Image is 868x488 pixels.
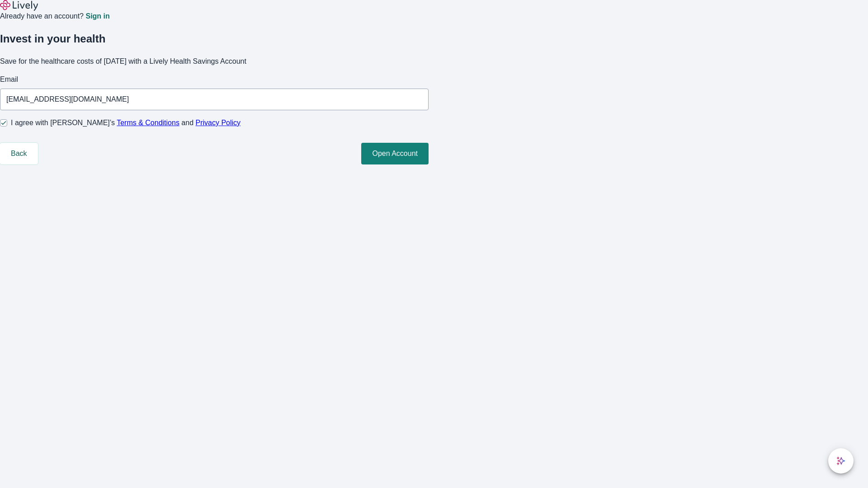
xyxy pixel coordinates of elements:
a: Sign in [85,13,109,20]
span: I agree with [PERSON_NAME]’s and [11,117,241,128]
a: Terms & Conditions [117,119,179,127]
svg: Lively AI Assistant [836,456,845,465]
a: Privacy Policy [196,119,241,127]
button: Open Account [361,143,429,164]
button: chat [828,448,854,474]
